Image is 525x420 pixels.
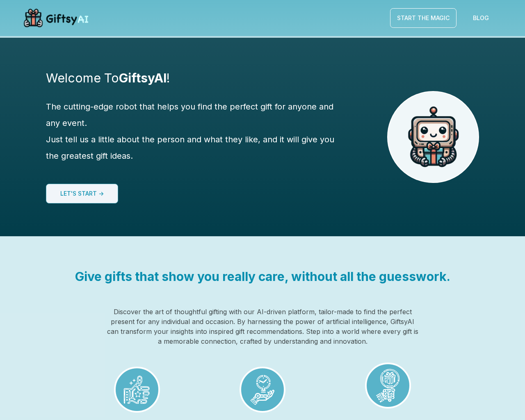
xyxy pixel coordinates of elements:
[119,71,167,85] span: GiftsyAI
[75,269,450,284] div: Give gifts that show you really care, without all the guesswork.
[20,5,92,31] img: GiftsyAI
[241,368,284,411] img: Time-Saving Convenience
[46,71,170,85] div: Welcome To !
[46,184,118,203] button: Let's start ->
[46,98,341,171] div: The cutting-edge robot that helps you find the perfect gift for anyone and any event. Just tell u...
[116,368,158,411] img: Handpicked for You
[367,364,409,407] img: Innovative Gift Discovery
[466,8,495,28] a: Blog
[57,188,107,199] a: Let's start ->
[105,307,420,346] div: Discover the art of thoughtful gifting with our AI-driven platform, tailor-made to find the perfe...
[388,92,478,182] img: GiftsyAI
[390,8,457,28] a: Start The Magic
